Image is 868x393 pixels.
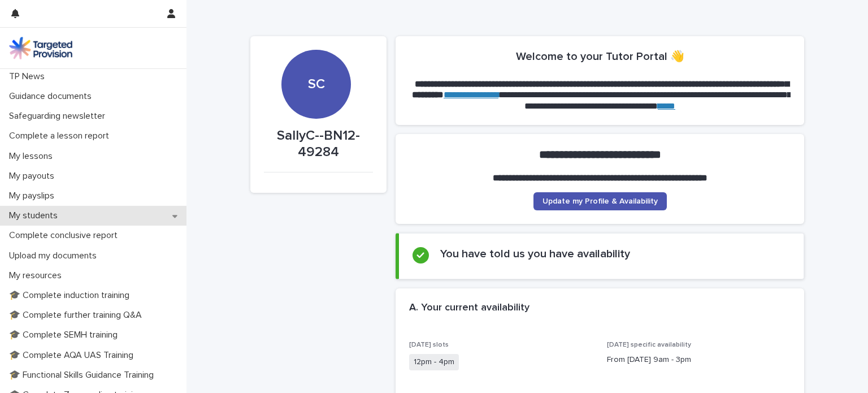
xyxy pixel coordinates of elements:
p: My resources [5,270,71,281]
p: 🎓 Functional Skills Guidance Training [5,370,163,381]
p: From [DATE] 9am - 3pm [607,354,791,366]
p: 🎓 Complete AQA UAS Training [5,350,142,361]
p: My lessons [5,151,62,162]
span: 12pm - 4pm [409,354,459,370]
a: Update my Profile & Availability [533,192,667,210]
p: My payslips [5,191,63,201]
p: Guidance documents [5,91,101,102]
span: Update my Profile & Availability [542,197,658,205]
div: SC [281,7,350,93]
span: [DATE] slots [409,342,449,348]
p: 🎓 Complete induction training [5,290,138,301]
p: Safeguarding newsletter [5,111,114,122]
img: M5nRWzHhSzIhMunXDL62 [9,37,72,59]
span: [DATE] specific availability [607,342,691,348]
p: My students [5,210,67,221]
p: 🎓 Complete SEMH training [5,330,127,340]
p: SallyC--BN12-49284 [264,128,373,161]
p: Upload my documents [5,251,106,261]
p: Complete a lesson report [5,131,118,141]
h2: Welcome to your Tutor Portal 👋 [516,50,684,63]
h2: A. Your current availability [409,302,530,314]
p: My payouts [5,171,63,182]
h2: You have told us you have availability [440,247,630,261]
p: 🎓 Complete further training Q&A [5,310,151,321]
p: TP News [5,71,54,82]
p: Complete conclusive report [5,230,127,241]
